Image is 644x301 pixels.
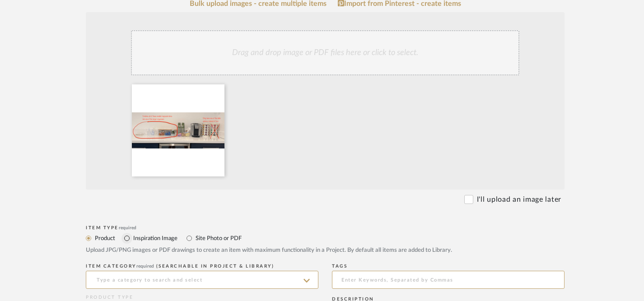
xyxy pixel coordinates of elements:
[119,226,136,230] span: required
[86,232,565,244] mat-radio-group: Select item type
[195,233,242,243] label: Site Photo or PDF
[86,264,318,269] div: ITEM CATEGORY
[86,246,565,255] div: Upload JPG/PNG images or PDF drawings to create an item with maximum functionality in a Project. ...
[94,233,115,243] label: Product
[86,294,318,301] div: PRODUCT TYPE
[477,194,561,205] label: I'll upload an image later
[132,233,177,243] label: Inspiration Image
[136,264,154,269] span: required
[86,225,565,231] div: Item Type
[86,271,318,289] input: Type a category to search and select
[332,264,565,269] div: Tags
[156,264,275,269] span: (Searchable in Project & Library)
[332,271,565,289] input: Enter Keywords, Separated by Commas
